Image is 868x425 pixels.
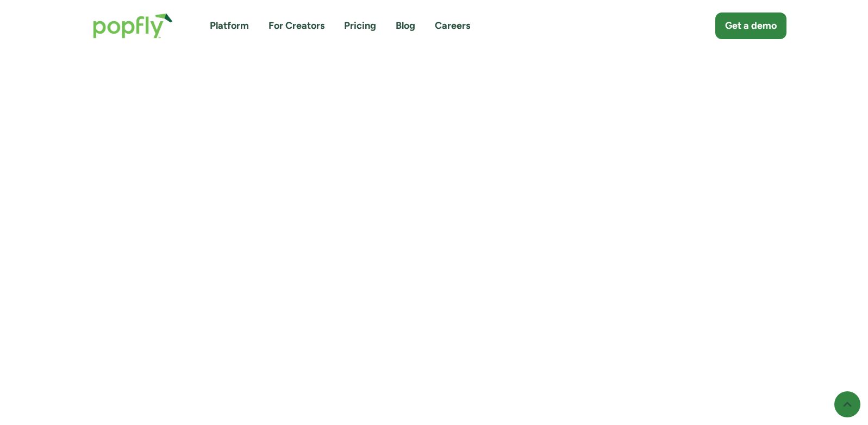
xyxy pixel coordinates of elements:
[435,19,470,33] a: Careers
[715,12,786,39] a: Get a demo
[344,19,376,33] a: Pricing
[725,19,777,33] div: Get a demo
[82,2,184,49] a: home
[210,19,249,33] a: Platform
[268,19,324,33] a: For Creators
[396,19,415,33] a: Blog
